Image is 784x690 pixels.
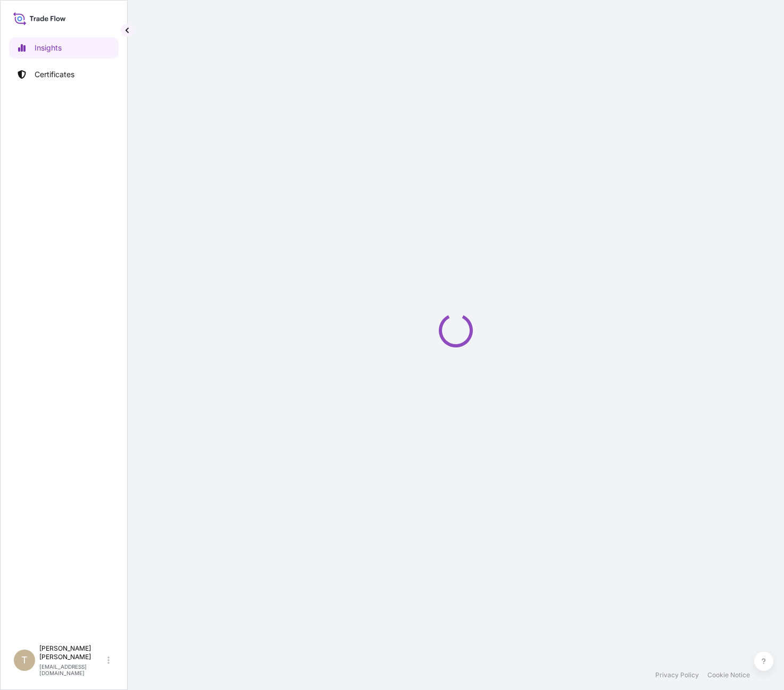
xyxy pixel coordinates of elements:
[655,671,699,679] a: Privacy Policy
[35,43,62,53] p: Insights
[39,644,105,661] p: [PERSON_NAME] [PERSON_NAME]
[21,655,28,666] span: T
[35,69,74,80] p: Certificates
[39,663,105,676] p: [EMAIL_ADDRESS][DOMAIN_NAME]
[9,64,119,85] a: Certificates
[707,671,750,679] a: Cookie Notice
[9,37,119,59] a: Insights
